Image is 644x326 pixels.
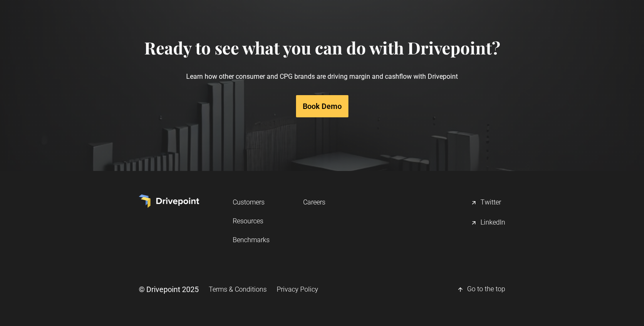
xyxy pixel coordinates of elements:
[277,282,318,297] a: Privacy Policy
[233,232,270,248] a: Benchmarks
[144,38,500,58] h4: Ready to see what you can do with Drivepoint?
[470,194,505,211] a: Twitter
[233,194,270,210] a: Customers
[480,198,501,208] div: Twitter
[303,194,325,210] a: Careers
[233,213,270,229] a: Resources
[209,282,267,297] a: Terms & Conditions
[296,95,348,117] a: Book Demo
[480,218,505,228] div: LinkedIn
[144,58,500,95] p: Learn how other consumer and CPG brands are driving margin and cashflow with Drivepoint
[457,281,505,298] a: Go to the top
[139,284,199,295] div: © Drivepoint 2025
[470,215,505,231] a: LinkedIn
[467,285,505,295] div: Go to the top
